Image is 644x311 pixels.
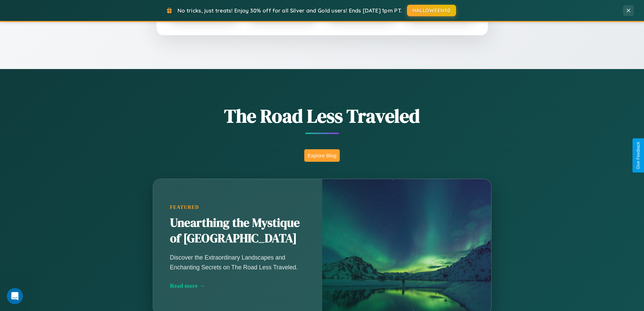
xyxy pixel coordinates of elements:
div: Give Feedback [636,142,641,169]
h2: Unearthing the Mystique of [GEOGRAPHIC_DATA] [170,215,305,246]
button: HALLOWEEN30 [407,5,456,16]
span: No tricks, just treats! Enjoy 30% off for all Silver and Gold users! Ends [DATE] 1pm PT. [177,7,402,14]
iframe: Intercom live chat [7,288,23,304]
div: Read more → [170,282,305,289]
button: Explore Blog [304,149,340,162]
p: Discover the Extraordinary Landscapes and Enchanting Secrets on The Road Less Traveled. [170,253,305,272]
h1: The Road Less Traveled [119,103,525,129]
div: Featured [170,204,305,210]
